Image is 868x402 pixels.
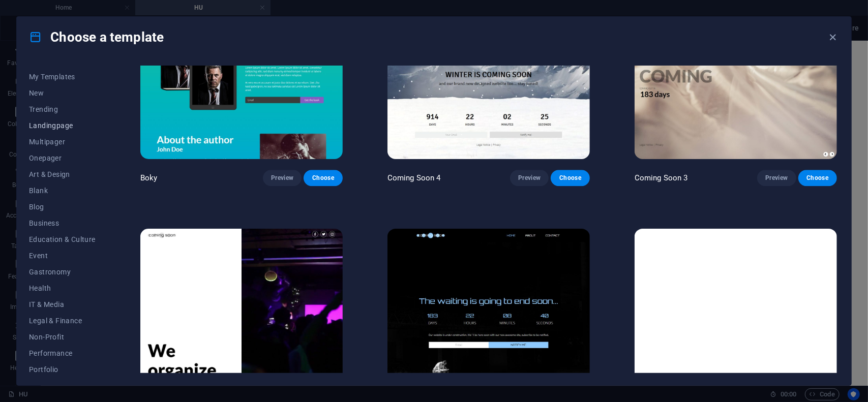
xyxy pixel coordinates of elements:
button: Trending [29,101,96,117]
button: Event [29,248,96,264]
button: My Templates [29,69,96,85]
button: Multipager [29,134,96,150]
span: Event [29,252,96,260]
span: Landingpage [29,121,96,130]
span: Blog [29,203,96,211]
button: Landingpage [29,117,96,134]
button: Choose [551,170,589,186]
button: Blank [29,182,96,199]
span: Preview [518,174,541,182]
button: Art & Design [29,166,96,182]
button: Preview [263,170,302,186]
span: Portfolio [29,365,96,374]
button: Legal & Finance [29,313,96,329]
span: Onepager [29,154,96,162]
span: Multipager [29,138,96,146]
span: Preview [765,174,788,182]
span: Choose [559,174,581,182]
p: Coming Soon 3 [635,173,688,183]
span: Education & Culture [29,235,96,243]
button: Business [29,215,96,231]
button: Preview [510,170,549,186]
button: Choose [798,170,837,186]
button: New [29,85,96,101]
button: Health [29,280,96,296]
span: My Templates [29,73,96,81]
button: Performance [29,345,96,361]
p: Boky [140,173,158,183]
button: Non-Profit [29,329,96,345]
button: Portfolio [29,361,96,378]
button: Onepager [29,150,96,166]
h4: Choose a template [29,29,164,45]
span: Choose [312,174,334,182]
span: Non-Profit [29,333,96,341]
span: Preview [271,174,293,182]
span: Legal & Finance [29,317,96,325]
p: Coming Soon 4 [387,173,441,183]
span: Business [29,219,96,227]
span: Blank [29,187,96,195]
button: IT & Media [29,296,96,313]
span: Gastronomy [29,268,96,276]
button: Choose [304,170,342,186]
span: Health [29,284,96,292]
button: Preview [757,170,796,186]
span: Performance [29,349,96,357]
span: Art & Design [29,170,96,178]
button: Blog [29,199,96,215]
span: New [29,89,96,97]
button: Education & Culture [29,231,96,248]
a: Skip to main content [4,4,72,13]
button: Gastronomy [29,264,96,280]
span: Trending [29,105,96,113]
span: IT & Media [29,300,96,308]
span: Choose [806,174,829,182]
